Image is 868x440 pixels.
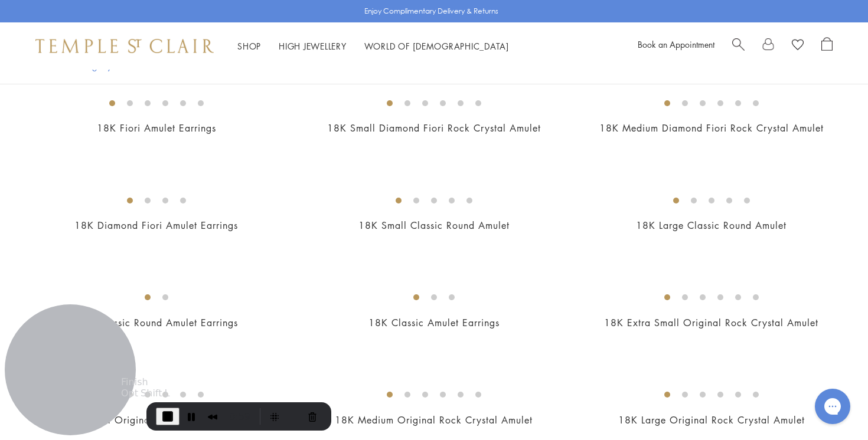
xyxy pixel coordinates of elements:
nav: Main navigation [237,39,509,54]
a: 18K Small Diamond Fiori Rock Crystal Amulet [327,122,541,134]
a: ShopShop [237,40,261,52]
img: Temple St. Clair [35,39,214,53]
a: 18K Small Classic Round Amulet [358,219,510,232]
a: 18K Classic Amulet Earrings [368,316,500,329]
a: View Wishlist [792,37,804,55]
a: 18K Large Classic Round Amulet [636,219,787,232]
a: Book an Appointment [638,38,714,50]
a: High JewelleryHigh Jewellery [279,40,347,52]
a: Open Shopping Bag [821,37,833,55]
a: Search [732,37,745,55]
p: Enjoy Complimentary Delivery & Returns [364,5,498,17]
a: 18K Diamond Fiori Amulet Earrings [74,219,238,232]
a: 18K Extra Small Original Rock Crystal Amulet [604,316,818,329]
a: 18K Large Original Rock Crystal Amulet [618,413,805,426]
a: 18K Classic Round Amulet Earrings [75,316,238,329]
a: 18K Medium Original Rock Crystal Amulet [335,413,533,426]
a: 18K Medium Diamond Fiori Rock Crystal Amulet [599,122,824,134]
a: 18K Fiori Amulet Earrings [97,122,216,134]
iframe: Gorgias live chat messenger [809,385,856,428]
a: World of [DEMOGRAPHIC_DATA]World of [DEMOGRAPHIC_DATA] [364,40,509,52]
